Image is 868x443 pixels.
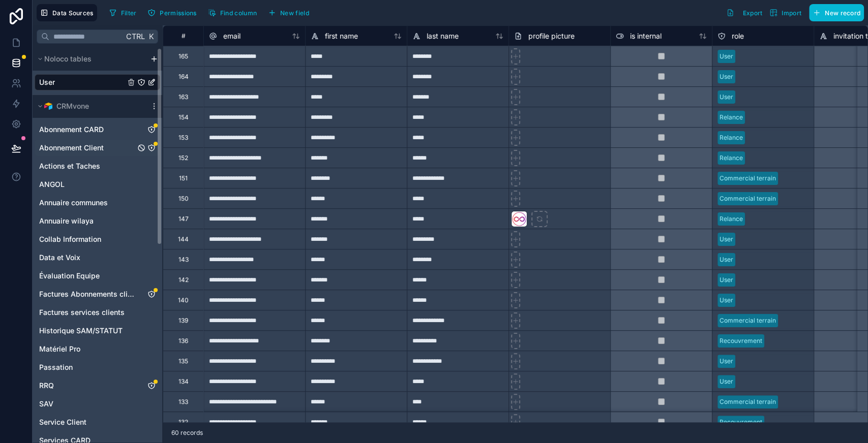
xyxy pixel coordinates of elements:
[723,4,766,21] button: Export
[528,31,575,41] span: profile picture
[720,133,743,142] div: Relance
[630,31,662,41] span: is internal
[805,4,864,21] a: New record
[178,377,189,386] div: 134
[825,9,860,17] span: New record
[178,93,188,101] div: 163
[742,9,762,17] span: Export
[179,174,188,182] div: 151
[720,153,743,163] div: Relance
[720,113,743,122] div: Relance
[178,317,188,325] div: 139
[720,52,733,61] div: User
[178,134,188,142] div: 153
[809,4,864,21] button: New record
[325,31,358,41] span: first name
[178,337,188,345] div: 136
[720,255,733,264] div: User
[280,9,309,17] span: New field
[264,5,313,20] button: New field
[105,5,140,20] button: Filter
[427,31,459,41] span: last name
[178,52,188,60] div: 165
[125,30,146,43] span: Ctrl
[720,72,733,81] div: User
[52,9,94,17] span: Data Sources
[178,113,189,121] div: 154
[147,33,155,40] span: K
[160,9,196,17] span: Permissions
[178,398,188,406] div: 133
[178,418,188,426] div: 132
[178,296,189,304] div: 140
[144,5,204,20] a: Permissions
[720,235,733,244] div: User
[204,5,260,20] button: Find column
[720,92,733,102] div: User
[720,357,733,366] div: User
[732,31,744,41] span: role
[766,4,805,21] button: Import
[171,429,203,437] span: 60 records
[178,235,189,243] div: 144
[720,377,733,386] div: User
[720,275,733,284] div: User
[178,154,188,162] div: 152
[178,73,189,81] div: 164
[178,215,189,223] div: 147
[178,357,188,365] div: 135
[720,397,776,406] div: Commercial terrain
[720,214,743,224] div: Relance
[121,9,137,17] span: Filter
[223,31,241,41] span: email
[720,194,776,203] div: Commercial terrain
[720,174,776,183] div: Commercial terrain
[144,5,200,20] button: Permissions
[220,9,257,17] span: Find column
[37,4,97,21] button: Data Sources
[178,195,189,203] div: 150
[720,316,776,325] div: Commercial terrain
[720,418,762,427] div: Recouvrement
[178,276,189,284] div: 142
[720,336,762,345] div: Recouvrement
[178,256,189,264] div: 143
[171,32,196,40] div: #
[782,9,801,17] span: Import
[720,296,733,305] div: User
